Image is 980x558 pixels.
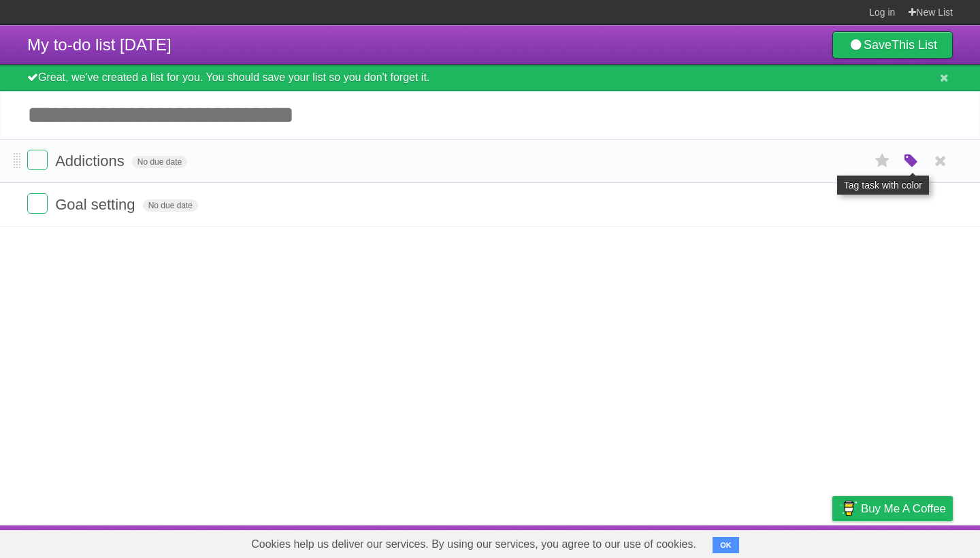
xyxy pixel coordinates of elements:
[832,31,953,59] a: SaveThis List
[27,193,48,214] label: Done
[27,35,171,54] span: My to-do list [DATE]
[55,196,138,213] span: Goal setting
[132,156,187,168] span: No due date
[861,497,946,521] span: Buy me a coffee
[143,199,198,212] span: No due date
[238,531,710,558] span: Cookies help us deliver our services. By using our services, you agree to our use of cookies.
[713,537,739,553] button: OK
[867,529,953,555] a: Suggest a feature
[55,152,128,169] span: Addictions
[27,150,48,170] label: Done
[768,529,798,555] a: Terms
[832,496,953,521] a: Buy me a coffee
[815,529,850,555] a: Privacy
[651,529,680,555] a: About
[870,150,896,172] label: Star task
[839,497,857,520] img: Buy me a coffee
[696,529,751,555] a: Developers
[892,38,937,52] b: This List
